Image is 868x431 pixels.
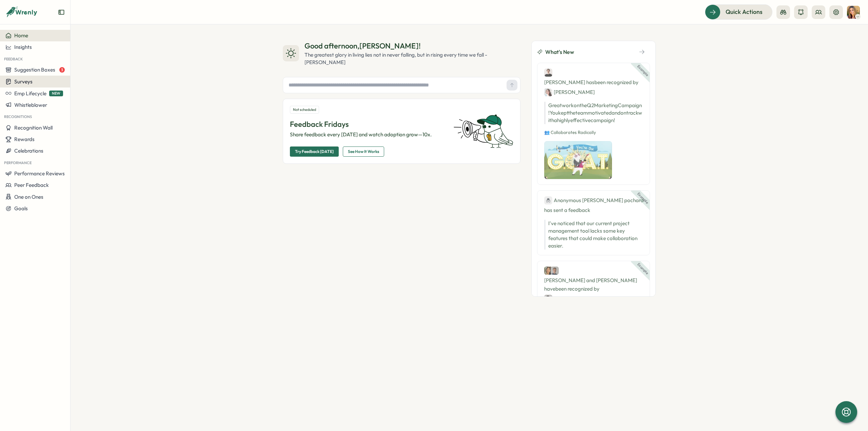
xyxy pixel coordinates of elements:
[49,91,63,96] span: NEW
[726,7,763,16] span: Quick Actions
[551,267,559,275] img: Jack
[59,67,65,73] span: 3
[290,146,339,157] button: Try Feedback [DATE]
[14,194,43,200] span: One on Ones
[544,294,595,303] div: [PERSON_NAME]
[544,267,552,275] img: Cassie
[14,124,53,131] span: Recognition Wall
[544,88,595,96] div: [PERSON_NAME]
[14,182,49,188] span: Peer Feedback
[544,196,644,204] div: Anonymous [PERSON_NAME] pochard
[14,78,33,85] span: Surveys
[14,44,32,50] span: Insights
[544,196,643,214] div: has sent a feedback
[290,131,445,138] p: Share feedback every [DATE] and watch adoption grow—10x.
[847,6,860,19] img: Tarin O'Neill
[304,41,520,51] div: Good afternoon , [PERSON_NAME] !
[548,220,643,250] p: I've noticed that our current project management tool lacks some key features that could make col...
[544,102,643,124] p: Great work on the Q2 Marketing Campaign! You kept the team motivated and on track with a highly e...
[14,136,35,142] span: Rewards
[14,148,43,154] span: Celebrations
[14,90,46,97] span: Emp Lifecycle
[544,130,643,136] p: 👥 Collaborates Radically
[544,68,643,96] div: [PERSON_NAME] has been recognized by
[14,102,47,108] span: Whistleblower
[295,147,334,156] span: Try Feedback [DATE]
[304,51,520,66] div: The greatest glory in living lies not in never falling, but in rising every time we fall - [PERSO...
[544,267,643,303] div: [PERSON_NAME] and [PERSON_NAME] have been recognized by
[14,32,28,39] span: Home
[705,4,772,19] button: Quick Actions
[544,88,552,96] img: Jane
[544,68,552,77] img: Ben
[290,106,319,114] div: Not scheduled
[58,9,65,16] button: Expand sidebar
[545,48,574,56] span: What's New
[14,170,65,177] span: Performance Reviews
[14,205,28,212] span: Goals
[544,141,612,179] img: Recognition Image
[544,295,552,303] img: Carlos
[290,119,445,130] p: Feedback Fridays
[343,146,384,157] button: See How It Works
[14,66,55,73] span: Suggestion Boxes
[348,147,379,156] span: See How It Works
